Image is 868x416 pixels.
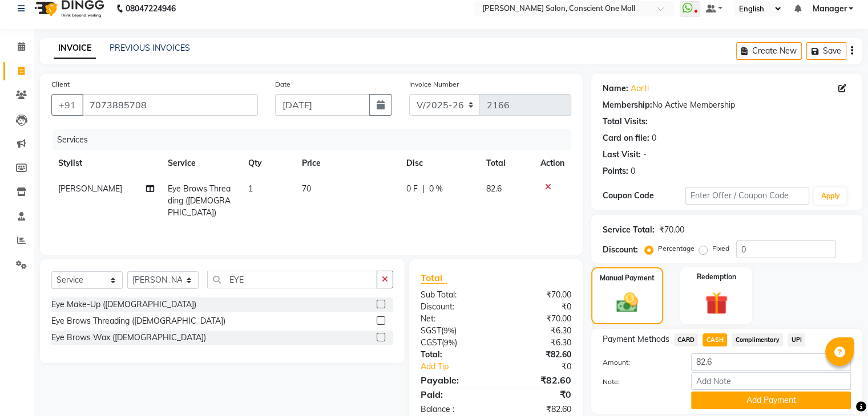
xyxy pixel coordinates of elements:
[603,149,641,161] div: Last Visit:
[603,116,648,128] div: Total Visits:
[421,272,447,284] span: Total
[594,357,683,368] label: Amount:
[295,150,399,176] th: Price
[631,165,635,177] div: 0
[788,333,805,346] span: UPI
[603,83,628,95] div: Name:
[54,38,96,59] a: INVOICE
[51,299,196,311] div: Eye Make-Up ([DEMOGRAPHIC_DATA])
[58,183,122,194] span: [PERSON_NAME]
[421,325,441,336] span: SGST
[652,132,656,144] div: 0
[703,333,727,346] span: CASH
[496,313,580,325] div: ₹70.00
[643,149,647,161] div: -
[412,337,496,349] div: ( )
[421,337,442,348] span: CGST
[712,243,729,254] label: Fixed
[534,150,571,176] th: Action
[496,373,580,387] div: ₹82.60
[486,183,502,194] span: 82.6
[275,79,290,89] label: Date
[412,301,496,313] div: Discount:
[496,388,580,401] div: ₹0
[658,243,695,254] label: Percentage
[659,224,684,236] div: ₹70.00
[412,289,496,301] div: Sub Total:
[698,289,735,317] img: _gift.svg
[603,132,649,144] div: Card on file:
[422,183,425,195] span: |
[600,273,655,283] label: Manual Payment
[207,271,377,288] input: Search or Scan
[248,183,253,194] span: 1
[594,377,683,387] label: Note:
[510,361,579,373] div: ₹0
[691,391,851,409] button: Add Payment
[631,83,649,95] a: Aarti
[691,372,851,390] input: Add Note
[53,129,580,150] div: Services
[302,183,311,194] span: 70
[812,3,846,15] span: Manager
[603,99,652,111] div: Membership:
[496,403,580,415] div: ₹82.60
[51,94,83,116] button: +91
[603,333,669,345] span: Payment Methods
[412,349,496,361] div: Total:
[412,325,496,337] div: ( )
[685,187,810,205] input: Enter Offer / Coupon Code
[732,333,783,346] span: Complimentary
[496,349,580,361] div: ₹82.60
[110,43,190,53] a: PREVIOUS INVOICES
[168,183,231,218] span: Eye Brows Threading ([DEMOGRAPHIC_DATA])
[603,99,851,111] div: No Active Membership
[814,187,846,205] button: Apply
[444,338,455,347] span: 9%
[603,165,628,177] div: Points:
[412,313,496,325] div: Net:
[691,353,851,371] input: Amount
[51,332,206,344] div: Eye Brows Wax ([DEMOGRAPHIC_DATA])
[806,42,846,60] button: Save
[399,150,479,176] th: Disc
[51,150,161,176] th: Stylist
[443,326,454,335] span: 9%
[241,150,295,176] th: Qty
[496,301,580,313] div: ₹0
[496,337,580,349] div: ₹6.30
[406,183,418,195] span: 0 F
[603,190,685,202] div: Coupon Code
[496,325,580,337] div: ₹6.30
[412,373,496,387] div: Payable:
[161,150,241,176] th: Service
[609,290,645,315] img: _cash.svg
[412,361,510,373] a: Add Tip
[51,315,225,327] div: Eye Brows Threading ([DEMOGRAPHIC_DATA])
[674,333,699,346] span: CARD
[697,272,736,282] label: Redemption
[479,150,534,176] th: Total
[412,388,496,401] div: Paid:
[412,403,496,415] div: Balance :
[603,224,655,236] div: Service Total:
[409,79,459,89] label: Invoice Number
[429,183,443,195] span: 0 %
[51,79,70,89] label: Client
[496,289,580,301] div: ₹70.00
[82,94,258,116] input: Search by Name/Mobile/Email/Code
[603,244,638,256] div: Discount:
[736,42,802,60] button: Create New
